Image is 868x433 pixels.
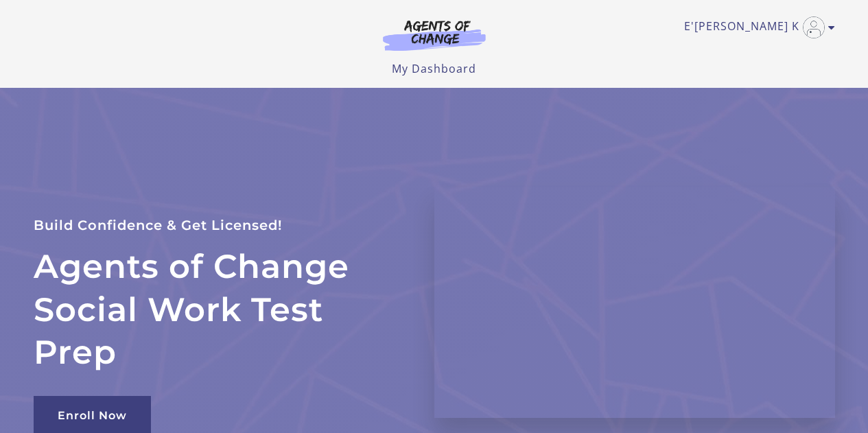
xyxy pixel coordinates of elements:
p: Build Confidence & Get Licensed! [34,214,401,237]
img: Agents of Change Logo [368,19,500,51]
a: My Dashboard [392,61,476,76]
a: Toggle menu [684,16,828,38]
h2: Agents of Change Social Work Test Prep [34,245,401,373]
